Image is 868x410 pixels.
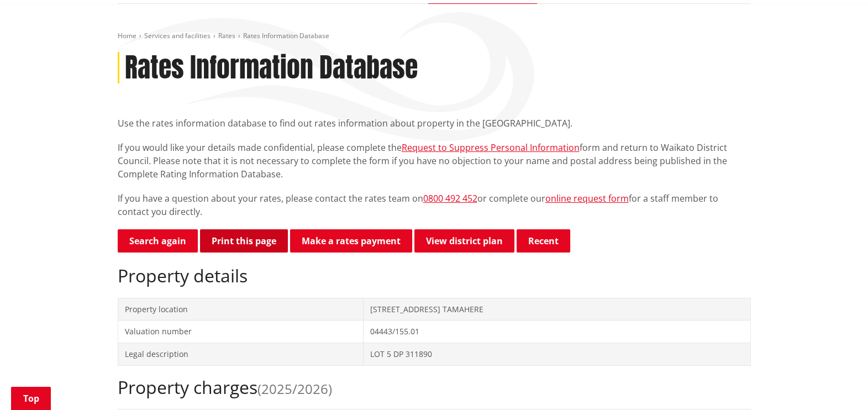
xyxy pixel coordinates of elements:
td: Legal description [118,343,364,365]
a: Home [118,31,136,40]
button: Print this page [200,229,288,253]
nav: breadcrumb [118,31,751,41]
td: Property location [118,298,364,320]
p: Use the rates information database to find out rates information about property in the [GEOGRAPHI... [118,117,751,130]
a: Request to Suppress Personal Information [402,141,580,154]
span: Rates Information Database [243,31,329,40]
td: Valuation number [118,320,364,343]
p: If you would like your details made confidential, please complete the form and return to Waikato ... [118,141,751,181]
a: View district plan [414,229,514,253]
p: If you have a question about your rates, please contact the rates team on or complete our for a s... [118,192,751,218]
a: Services and facilities [144,31,211,40]
a: Search again [118,229,198,253]
td: LOT 5 DP 311890 [364,343,750,365]
button: Recent [517,229,570,253]
a: online request form [545,192,629,204]
td: [STREET_ADDRESS] TAMAHERE [364,298,750,320]
h2: Property charges [118,377,751,398]
td: 04443/155.01 [364,320,750,343]
a: Make a rates payment [290,229,412,253]
a: Rates [218,31,235,40]
a: Top [11,387,51,410]
span: (2025/2026) [257,380,332,398]
h1: Rates Information Database [125,52,418,84]
h2: Property details [118,265,751,286]
a: 0800 492 452 [423,192,477,204]
iframe: Messenger Launcher [817,364,857,403]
